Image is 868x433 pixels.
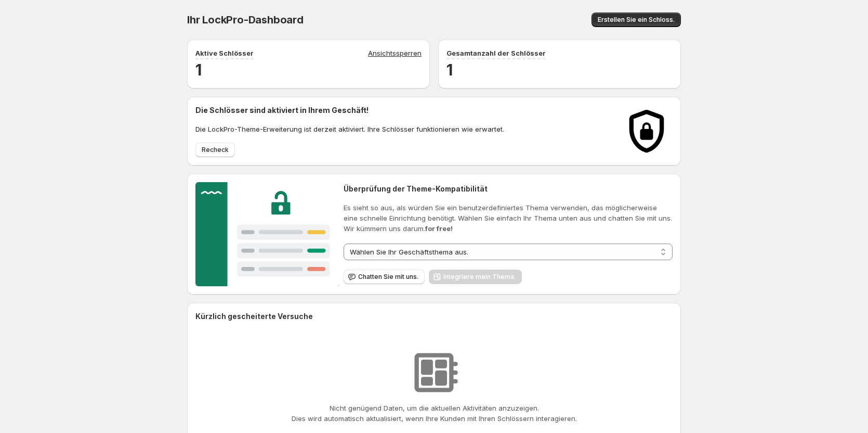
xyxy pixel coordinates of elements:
span: Ihr LockPro-Dashboard [187,14,304,26]
h2: 1 [195,59,422,80]
h2: Die Schlösser sind aktiviert in Ihrem Geschäft! [195,105,504,116]
img: No resources found [408,347,460,399]
p: Aktive Schlösser [195,48,254,58]
h2: Überprüfung der Theme-Kompatibilität [344,184,673,194]
strong: for free! [425,224,453,233]
button: Recheck [195,143,235,157]
h2: Kürzlich gescheiterte Versuche [195,311,313,322]
h2: 1 [446,59,673,80]
a: Ansichtssperren [368,48,422,59]
span: Erstellen Sie ein Schloss. [598,16,675,24]
span: Chatten Sie mit uns. [358,273,418,281]
p: Nicht genügend Daten, um die aktuellen Aktivitäten anzuzeigen. Dies wird automatisch aktualisiert... [292,403,577,424]
p: Gesamtanzahl der Schlösser [446,48,546,58]
button: Erstellen Sie ein Schloss. [591,12,681,27]
button: Chatten Sie mit uns. [344,270,425,284]
img: Locks activated [621,105,673,157]
p: Die LockPro-Theme-Erweiterung ist derzeit aktiviert. Ihre Schlösser funktionieren wie erwartet. [195,124,504,134]
span: Recheck [202,146,229,154]
p: Es sieht so aus, als würden Sie ein benutzerdefiniertes Thema verwenden, das möglicherweise eine ... [344,202,673,234]
img: Customer support [195,182,339,286]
